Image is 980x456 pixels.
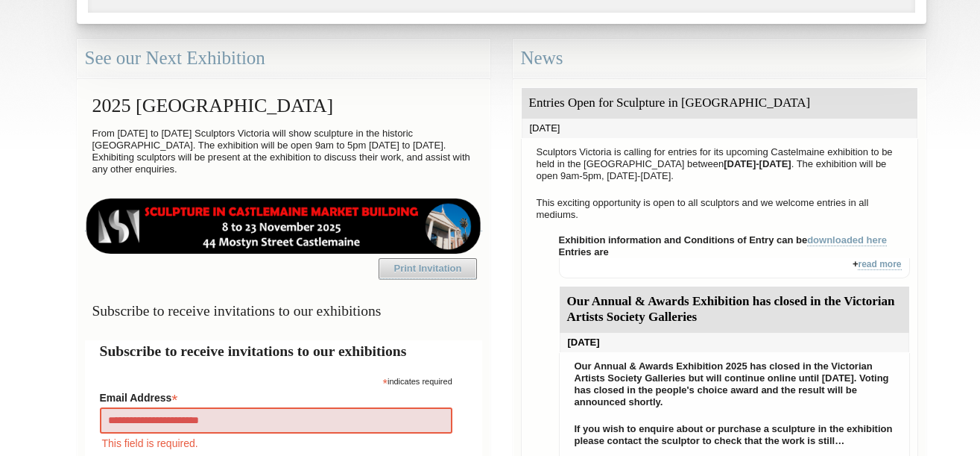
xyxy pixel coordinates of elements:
[85,199,482,254] img: castlemaine-ldrbd25v2.png
[529,193,910,225] p: This exciting opportunity is open to all sculptors and we welcome entries in all mediums.
[724,158,791,169] strong: [DATE]-[DATE]
[560,333,909,352] div: [DATE]
[567,419,902,451] p: If you wish to enquire about or purchase a sculpture in the exhibition please contact the sculpto...
[513,39,926,78] div: News
[858,259,901,270] a: read more
[77,39,490,78] div: See our Next Exhibition
[522,88,917,119] div: Entries Open for Sculpture in [GEOGRAPHIC_DATA]
[100,340,467,362] h2: Subscribe to receive invitations to our exhibitions
[379,258,477,279] a: Print Invitation
[559,258,910,278] div: +
[529,143,910,186] p: Sculptors Victoria is calling for entries for its upcoming Castelmaine exhibition to be held in t...
[567,357,902,412] p: Our Annual & Awards Exhibition 2025 has closed in the Victorian Artists Society Galleries but wil...
[100,373,452,387] div: indicates required
[807,234,887,246] a: downloaded here
[522,119,917,138] div: [DATE]
[560,287,909,333] div: Our Annual & Awards Exhibition has closed in the Victorian Artists Society Galleries
[559,234,888,246] strong: Exhibition information and Conditions of Entry can be
[85,87,482,124] h2: 2025 [GEOGRAPHIC_DATA]
[100,435,452,452] div: This field is required.
[100,387,452,405] label: Email Address
[85,296,482,325] h3: Subscribe to receive invitations to our exhibitions
[85,124,482,179] p: From [DATE] to [DATE] Sculptors Victoria will show sculpture in the historic [GEOGRAPHIC_DATA]. T...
